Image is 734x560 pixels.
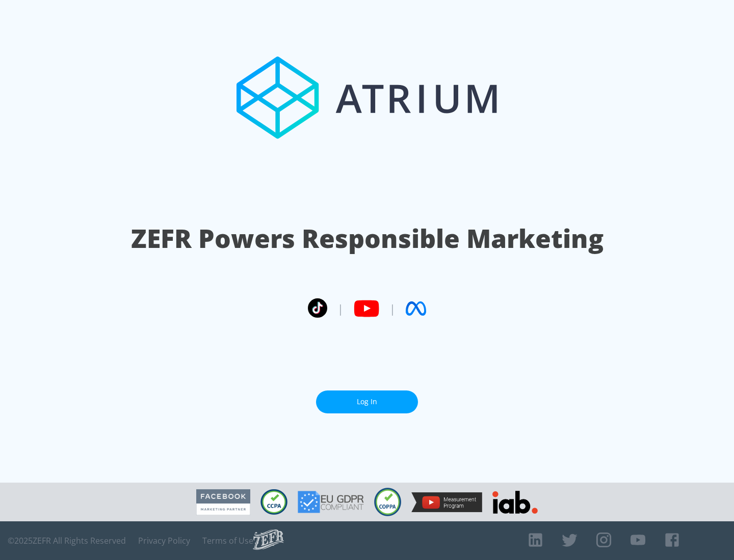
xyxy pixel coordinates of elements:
img: GDPR Compliant [298,491,364,513]
img: CCPA Compliant [260,489,287,515]
a: Log In [316,390,418,413]
span: | [337,301,344,316]
h1: ZEFR Powers Responsible Marketing [131,221,604,256]
span: © 2025 ZEFR All Rights Reserved [8,536,126,546]
img: YouTube Measurement Program [411,492,482,512]
a: Terms of Use [202,536,253,546]
span: | [389,301,396,316]
a: Privacy Policy [138,536,190,546]
img: COPPA Compliant [374,488,401,516]
img: IAB [492,491,538,514]
img: Facebook Marketing Partner [196,489,250,515]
